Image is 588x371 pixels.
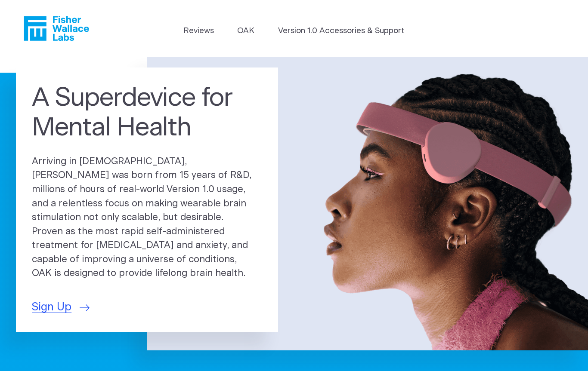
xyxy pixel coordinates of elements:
[278,25,405,37] a: Version 1.0 Accessories & Support
[32,299,90,316] a: Sign Up
[32,155,262,281] p: Arriving in [DEMOGRAPHIC_DATA], [PERSON_NAME] was born from 15 years of R&D, millions of hours of...
[183,25,214,37] a: Reviews
[237,25,254,37] a: OAK
[24,16,89,41] a: Fisher Wallace
[32,83,262,142] h1: A Superdevice for Mental Health
[32,299,71,316] span: Sign Up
